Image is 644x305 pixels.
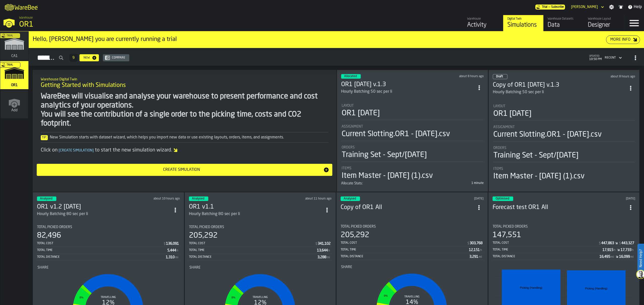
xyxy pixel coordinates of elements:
div: Title [341,181,411,185]
span: Subscribe [551,5,564,9]
span: 9 [72,56,74,60]
span: Orders [493,146,506,150]
div: DropdownMenuValue-Gregg Arment [571,5,598,9]
div: New Simulation starts with dataset wizard, which helps you import new data or use existing layout... [41,134,328,140]
div: status-0 2 [493,74,507,79]
a: link-to-/wh/new [1,90,28,119]
label: button-toggle-Help [626,4,644,10]
div: Total Cost [493,241,599,245]
label: button-toggle-Notifications [616,5,625,10]
div: Total Distance [189,255,318,259]
div: ButtonLoadMore-Load More-Prev-First-Last [67,54,79,62]
span: Optimised [496,197,509,200]
span: [ [59,149,60,152]
span: h [328,249,330,252]
div: Total Time [341,248,469,251]
div: OR1 [DATE] [342,109,380,118]
div: Hourly Batching 80 sec per li [37,211,171,217]
span: Tip: [41,135,48,140]
div: ItemListCard- [33,70,336,192]
div: status-3 2 [341,74,361,79]
span: — [548,5,550,9]
div: Total Time [189,248,317,252]
div: Copy of OR1 Sept/25 v.1.3 [493,81,626,89]
div: Hourly Batching 80 sec per li [189,211,323,217]
span: Total Picked Orders [341,225,376,229]
div: Title [37,266,179,270]
h3: OR1 [DATE] v.1.3 [341,81,475,89]
section: card-SimulationDashboardCard-allocated [341,99,484,187]
span: h [177,249,178,252]
a: link-to-/wh/i/02d92962-0f11-4133-9763-7cb092bceeef/simulations [0,61,28,90]
span: Share [37,266,49,270]
div: Stat Value [469,255,478,259]
div: Total Cost [341,241,467,245]
div: Title [341,265,483,269]
div: 147,551 [493,231,521,240]
div: Updated: 10/14/2025, 3:17:16 PM Created: 10/14/2025, 12:22:20 PM [423,75,484,78]
div: Total Time [493,248,603,251]
div: status-3 2 [37,196,56,201]
div: Training Set - Sept/[DATE] [493,151,579,160]
h3: OR1 v1.1 [189,203,323,211]
div: Hourly Batching 50 sec per li [493,89,626,95]
div: Stat Value [621,248,631,252]
span: mi [175,256,178,259]
span: Analysed [344,197,356,200]
div: ItemListCard- [29,31,644,48]
div: Title [493,104,635,108]
div: Compare [110,56,127,60]
div: Updated: 10/14/2025, 3:13:05 PM Created: 10/14/2025, 3:13:05 PM [572,75,635,78]
div: Stat Value [317,248,328,252]
div: Hourly Batching 50 sec per li [341,89,392,95]
div: Simulations [507,21,539,29]
div: Updated: 10/14/2025, 1:19:33 PM Created: 10/14/2025, 12:21:21 PM [118,197,180,200]
div: Stat Value [602,248,613,252]
div: OR1 v1.2 Sept/25 [37,203,171,211]
div: Stat Value [469,248,480,252]
button: button-More Info [606,35,640,44]
div: Title [493,225,635,229]
span: Items [342,166,351,170]
label: button-toggle-Settings [607,5,616,10]
div: stat-Allocate Stats: [341,181,484,187]
span: Total Picked Orders [189,225,224,229]
div: OR1 Sept/25 v.1.3 [341,81,475,89]
div: Title [341,225,484,229]
div: stat-Orders [493,146,635,162]
div: stat-Assignment [493,125,635,141]
span: Trial [542,5,547,9]
div: Total Distance [341,255,469,258]
span: mi [630,255,634,259]
span: $ [467,242,469,245]
div: DropdownMenuValue-Gregg Arment [569,4,605,10]
div: Title [493,125,635,129]
div: Menu Subscription [535,5,565,10]
span: Assignment [493,125,515,129]
div: Stat Value [619,255,630,259]
div: Title [342,125,483,129]
div: Item Master - [DATE] (1).csv [493,172,585,181]
label: Need Help? [638,244,643,272]
div: Title [189,266,331,270]
div: status-3 2 [189,196,208,201]
span: Warehouse [19,16,33,20]
button: button-Create Simulation [37,164,332,176]
span: ] [93,149,94,152]
a: link-to-/wh/i/02d92962-0f11-4133-9763-7cb092bceeef/designer [584,15,624,31]
h2: Sub Title [41,76,328,81]
span: h [632,248,634,252]
span: Draft [496,75,503,78]
div: OR1 [DATE] [493,109,532,118]
button: button-New [79,54,99,61]
div: Stat Value [166,242,179,246]
div: Title [493,146,635,150]
div: Stat Value [621,241,634,245]
span: Analysed [192,197,204,200]
a: link-to-/wh/i/02d92962-0f11-4133-9763-7cb092bceeef/simulations [503,15,543,31]
div: Warehouse Layout [588,17,620,21]
a: link-to-/wh/i/02d92962-0f11-4133-9763-7cb092bceeef/feed/ [463,15,503,31]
